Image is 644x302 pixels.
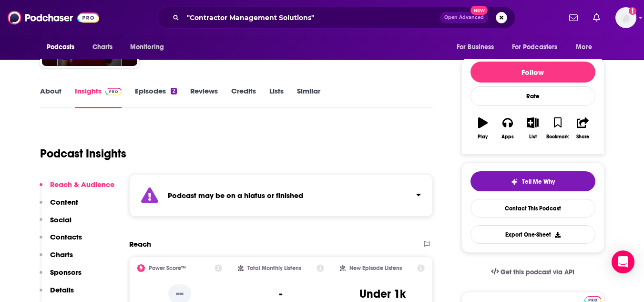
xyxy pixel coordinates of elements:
[565,10,582,26] a: Show notifications dropdown
[75,86,122,108] a: InsightsPodchaser Pro
[8,9,99,27] img: Podchaser - Follow, Share and Rate Podcasts
[511,178,518,186] img: tell me why sparkle
[359,287,406,301] h3: Under 1k
[50,232,82,241] p: Contacts
[129,174,433,217] section: Click to expand status details
[615,7,636,28] span: Logged in as HLWG_Interdependence
[50,180,114,189] p: Reach & Audience
[478,134,488,140] div: Play
[615,7,636,28] img: User Profile
[50,215,72,224] p: Social
[520,111,545,146] button: List
[50,250,73,259] p: Charts
[247,265,301,271] h2: Total Monthly Listens
[40,268,82,285] button: Sponsors
[495,111,520,146] button: Apps
[105,88,122,95] img: Podchaser Pro
[279,287,282,301] h3: -
[457,41,494,54] span: For Business
[168,191,303,200] strong: Podcast may be on a hiatus or finished
[569,38,604,56] button: open menu
[470,111,495,146] button: Play
[522,178,555,186] span: Tell Me Why
[450,38,506,56] button: open menu
[135,86,176,108] a: Episodes2
[470,62,595,83] button: Follow
[529,134,537,140] div: List
[297,86,320,108] a: Similar
[576,41,592,54] span: More
[40,180,114,198] button: Reach & Audience
[576,134,589,140] div: Share
[612,250,634,273] div: Open Intercom Messenger
[615,7,636,28] button: Show profile menu
[570,111,595,146] button: Share
[190,86,218,108] a: Reviews
[269,86,284,108] a: Lists
[470,86,595,106] div: Rate
[506,38,572,56] button: open menu
[483,260,583,284] a: Get this podcast via API
[349,265,402,271] h2: New Episode Listens
[130,41,164,54] span: Monitoring
[92,41,113,54] span: Charts
[470,225,595,244] button: Export One-Sheet
[171,88,176,94] div: 2
[40,198,78,215] button: Content
[50,268,82,277] p: Sponsors
[629,7,636,15] svg: Add a profile image
[129,240,151,249] h2: Reach
[149,265,186,271] h2: Power Score™
[444,15,484,20] span: Open Advanced
[157,7,515,29] div: Search podcasts, credits, & more...
[545,111,570,146] button: Bookmark
[40,250,73,268] button: Charts
[123,38,176,56] button: open menu
[40,146,126,161] h1: Podcast Insights
[440,12,488,23] button: Open AdvancedNew
[470,199,595,218] a: Contact This Podcast
[50,198,78,207] p: Content
[50,285,74,294] p: Details
[183,10,440,25] input: Search podcasts, credits, & more...
[501,268,574,276] span: Get this podcast via API
[470,6,488,15] span: New
[47,41,75,54] span: Podcasts
[40,232,82,250] button: Contacts
[589,10,604,26] a: Show notifications dropdown
[512,41,558,54] span: For Podcasters
[546,134,569,140] div: Bookmark
[231,86,256,108] a: Credits
[40,215,72,233] button: Social
[40,86,61,108] a: About
[470,171,595,191] button: tell me why sparkleTell Me Why
[501,134,514,140] div: Apps
[40,38,87,56] button: open menu
[86,38,119,56] a: Charts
